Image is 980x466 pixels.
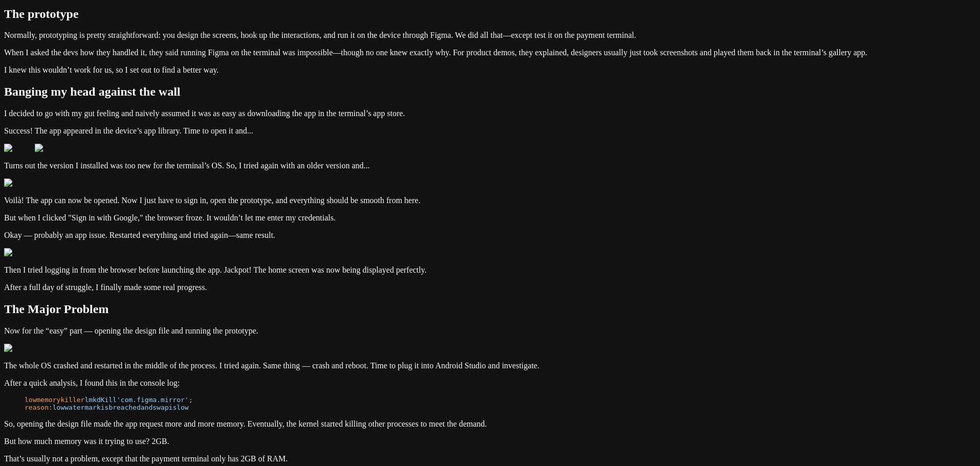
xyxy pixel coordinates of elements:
[4,196,976,205] p: Voilà! The app can now be opened. Now I just have to sign in, open the prototype, and everything ...
[4,454,976,463] p: That’s usually not a problem, except that the payment terminal only has 2GB of RAM.
[4,344,33,353] img: Image
[4,179,33,188] img: Image
[101,396,117,404] span: Kill
[4,231,976,240] p: Okay — probably an app issue. Restarted everything and tried again—same result.
[4,65,976,75] p: I knew this wouldn’t work for us, so I set out to find a better way.
[4,265,976,275] p: Then I tried logging in from the browser before launching the app. Jackpot! The home screen was n...
[153,404,169,411] span: swap
[4,48,976,57] p: When I asked the devs how they handled it, they said running Figma on the terminal was impossible...
[4,419,976,429] p: So, opening the design file made the app request more and more memory. Eventually, the kernel sta...
[35,144,63,153] img: Image
[4,144,33,153] img: Image
[117,396,189,404] span: 'com.figma.mirror'
[4,31,976,40] p: Normally, prototyping is pretty straightforward: you design the screens, hook up the interactions...
[4,248,33,257] img: Image
[4,283,976,292] p: After a full day of struggle, I finally made some real progress.
[4,326,976,336] p: Now for the “easy” part — opening the design file and running the prototype.
[4,109,976,118] p: I decided to go with my gut feeling and naively assumed it was as easy as downloading the app in ...
[4,213,976,223] p: But when I clicked "Sign in with Google," the browser froze. It wouldn’t let me enter my credenti...
[4,161,976,170] p: Turns out the version I installed was too new for the terminal’s OS. So, I tried again with an ol...
[189,396,193,404] span: ;
[169,404,177,411] span: is
[4,85,976,99] h2: Banging my head against the wall
[176,404,188,411] span: low
[4,126,976,136] p: Success! The app appeared in the device’s app library. Time to open it and...
[4,302,976,316] h2: The Major Problem
[4,437,976,446] p: But how much memory was it trying to use? 2GB.
[4,7,976,21] h2: The prototype
[25,404,53,411] span: reason:
[53,404,64,411] span: low
[4,361,976,370] p: The whole OS crashed and restarted in the middle of the process. I tried again. Same thing — cras...
[141,404,152,411] span: and
[25,396,84,404] span: lowmemorykiller
[84,396,100,404] span: lmkd
[4,379,976,388] p: After a quick analysis, I found this in the console log:
[108,404,141,411] span: breached
[64,404,100,411] span: watermark
[101,404,109,411] span: is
